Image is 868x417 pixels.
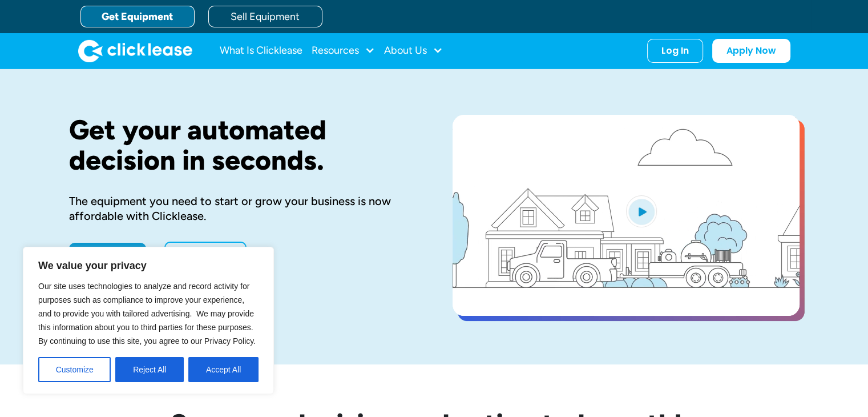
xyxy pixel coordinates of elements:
a: Apply Now [69,243,146,266]
a: Sell Equipment [208,6,322,27]
div: We value your privacy [23,247,274,394]
a: home [78,39,192,62]
div: Log In [661,45,689,57]
button: Accept All [188,357,259,382]
div: The equipment you need to start or grow your business is now affordable with Clicklease. [69,194,416,223]
button: Customize [38,357,111,382]
div: Resources [312,39,375,62]
a: Learn More [164,242,247,267]
span: Our site uses technologies to analyze and record activity for purposes such as compliance to impr... [38,282,256,346]
img: Blue play button logo on a light blue circular background [626,195,657,227]
h1: Get your automated decision in seconds. [69,115,416,175]
div: About Us [384,39,443,62]
p: We value your privacy [38,259,259,272]
a: open lightbox [453,115,800,316]
a: Get Equipment [80,6,195,27]
img: Clicklease logo [78,39,192,62]
button: Reject All [115,357,184,382]
a: Apply Now [712,39,790,63]
a: What Is Clicklease [220,39,302,62]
